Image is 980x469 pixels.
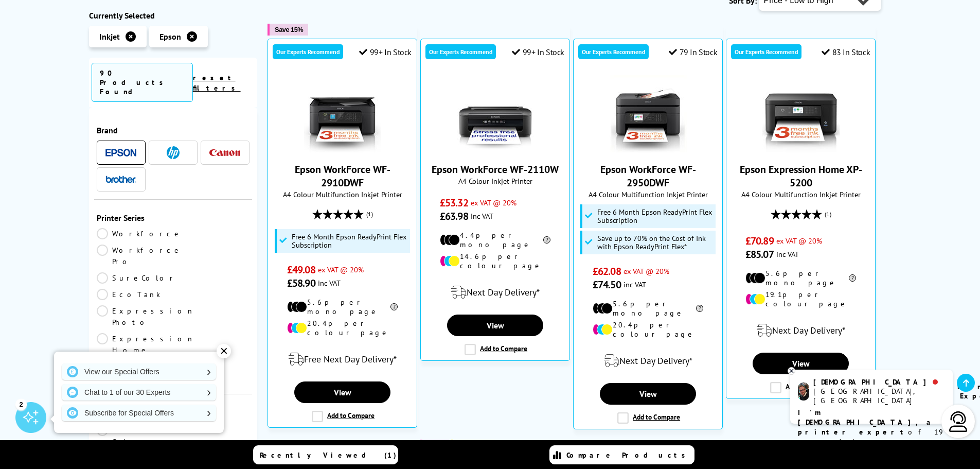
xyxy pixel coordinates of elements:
[745,234,774,248] span: £70.89
[457,144,534,154] a: Epson WorkForce WF-2110W
[512,47,564,57] div: 99+ In Stock
[610,75,687,152] img: Epson WorkForce WF-2950DWF
[159,31,181,42] span: Epson
[426,176,564,186] span: A4 Colour Inkjet Printer
[97,245,182,267] a: Workforce Pro
[275,26,303,33] span: Save 15%
[798,383,809,401] img: chris-livechat.png
[432,163,559,176] a: Epson WorkForce WF-2110W
[623,280,646,289] span: inc VAT
[593,265,621,278] span: £62.08
[359,47,412,57] div: 99+ In Stock
[465,344,527,355] label: Add to Compare
[97,125,250,135] span: Brand
[97,333,194,356] a: Expression Home
[776,249,799,259] span: inc VAT
[593,320,703,339] li: 20.4p per colour page
[731,44,801,59] div: Our Experts Recommend
[217,344,231,358] div: ✕
[209,146,240,159] a: Canon
[318,278,341,288] span: inc VAT
[89,10,258,21] div: Currently Selected
[294,381,390,403] a: View
[566,450,691,460] span: Compare Products
[105,149,136,157] img: Epson
[440,252,550,270] li: 14.6p per colour page
[15,398,27,410] div: 2
[745,248,774,261] span: £85.07
[304,75,381,152] img: Epson WorkForce WF-2910DWF
[440,210,468,223] span: £63.98
[287,276,315,290] span: £58.90
[366,204,373,224] span: (1)
[822,47,870,57] div: 83 In Stock
[593,278,621,291] span: £74.50
[97,289,173,300] a: EcoTank
[770,382,833,393] label: Add to Compare
[253,445,398,464] a: Recently Viewed (1)
[610,144,687,154] a: Epson WorkForce WF-2950DWF
[948,411,969,432] img: user-headset-light.svg
[273,345,412,374] div: modal_delivery
[440,196,468,210] span: £53.32
[813,377,945,387] div: [DEMOGRAPHIC_DATA]
[597,234,714,251] span: Save up to 70% on the Cost of Ink with Epson ReadyPrint Flex*
[447,315,543,336] a: View
[740,163,862,189] a: Epson Expression Home XP-5200
[97,213,250,223] span: Printer Series
[825,204,831,224] span: (1)
[745,290,856,308] li: 19.1p per colour page
[105,146,136,159] a: Epson
[732,189,870,199] span: A4 Colour Multifunction Inkjet Printer
[62,405,216,421] a: Subscribe for Special Offers
[167,146,180,159] img: HP
[600,383,696,405] a: View
[593,299,703,318] li: 5.6p per mono page
[312,411,375,422] label: Add to Compare
[304,144,381,154] a: Epson WorkForce WF-2910DWF
[157,146,188,159] a: HP
[287,263,315,276] span: £49.08
[753,353,848,374] a: View
[193,73,241,93] a: reset filters
[579,346,717,375] div: modal_delivery
[99,31,120,42] span: Inkjet
[745,269,856,287] li: 5.6p per mono page
[318,265,364,274] span: ex VAT @ 20%
[813,387,945,405] div: [GEOGRAPHIC_DATA], [GEOGRAPHIC_DATA]
[292,233,408,249] span: Free 6 Month Epson ReadyPrint Flex Subscription
[776,236,822,246] span: ex VAT @ 20%
[268,24,308,36] button: Save 15%
[92,63,193,102] span: 90 Products Found
[97,272,177,284] a: SureColor
[287,319,398,337] li: 20.4p per colour page
[426,278,564,307] div: modal_delivery
[600,163,696,189] a: Epson WorkForce WF-2950DWF
[762,75,840,152] img: Epson Expression Home XP-5200
[295,163,390,189] a: Epson WorkForce WF-2910DWF
[549,445,694,464] a: Compare Products
[273,44,343,59] div: Our Experts Recommend
[471,198,516,207] span: ex VAT @ 20%
[597,208,714,224] span: Free 6 Month Epson ReadyPrint Flex Subscription
[209,149,240,156] img: Canon
[471,211,493,221] span: inc VAT
[287,298,398,316] li: 5.6p per mono page
[762,144,840,154] a: Epson Expression Home XP-5200
[425,44,496,59] div: Our Experts Recommend
[273,189,412,199] span: A4 Colour Multifunction Inkjet Printer
[669,47,717,57] div: 79 In Stock
[105,173,136,186] a: Brother
[732,316,870,345] div: modal_delivery
[798,408,945,466] p: of 19 years! Leave me a message and I'll respond ASAP
[578,44,649,59] div: Our Experts Recommend
[62,363,216,380] a: View our Special Offers
[798,408,934,437] b: I'm [DEMOGRAPHIC_DATA], a printer expert
[105,176,136,183] img: Brother
[440,231,550,249] li: 4.4p per mono page
[457,75,534,152] img: Epson WorkForce WF-2110W
[97,305,194,328] a: Expression Photo
[623,266,669,276] span: ex VAT @ 20%
[579,189,717,199] span: A4 Colour Multifunction Inkjet Printer
[260,450,397,460] span: Recently Viewed (1)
